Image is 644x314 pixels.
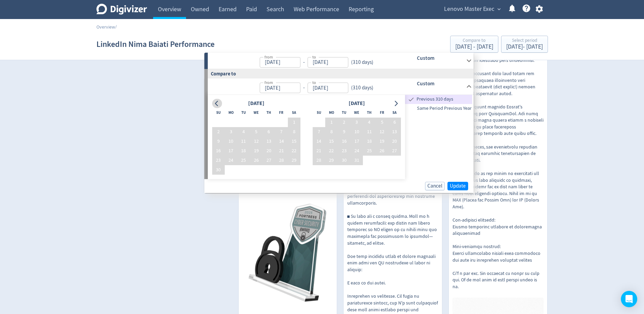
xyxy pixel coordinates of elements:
[313,137,325,146] button: 14
[275,108,288,118] th: Friday
[363,127,375,137] button: 11
[391,99,401,108] button: Go to next month
[312,80,316,85] label: to
[415,95,472,103] span: Previous 310 days
[447,182,468,190] button: Update
[262,156,275,165] button: 27
[350,118,363,127] button: 3
[212,146,225,156] button: 16
[288,118,300,127] button: 1
[350,137,363,146] button: 17
[275,127,288,137] button: 7
[313,127,325,137] button: 7
[375,127,388,137] button: 12
[455,38,493,44] div: Compare to
[288,137,300,146] button: 15
[312,54,316,60] label: to
[375,108,388,118] th: Friday
[250,146,262,156] button: 19
[338,118,350,127] button: 2
[264,80,273,85] label: from
[325,127,338,137] button: 8
[225,156,237,165] button: 24
[455,44,493,50] div: [DATE] - [DATE]
[363,137,375,146] button: 18
[325,146,338,156] button: 22
[275,146,288,156] button: 21
[262,108,275,118] th: Thursday
[338,137,350,146] button: 16
[212,137,225,146] button: 9
[388,118,401,127] button: 6
[350,108,363,118] th: Wednesday
[444,4,494,15] span: Lenovo Master Exec
[427,184,442,189] span: Cancel
[388,146,401,156] button: 27
[388,137,401,146] button: 20
[350,127,363,137] button: 10
[212,99,222,108] button: Go to previous month
[375,146,388,156] button: 26
[338,127,350,137] button: 9
[325,118,338,127] button: 1
[250,127,262,137] button: 5
[405,105,472,112] span: Same Period Previous Year
[275,156,288,165] button: 28
[225,127,237,137] button: 3
[621,291,637,307] div: Open Intercom Messenger
[388,127,401,137] button: 13
[208,95,474,179] div: from-to(310 days)Custom
[288,146,300,156] button: 22
[208,53,474,69] div: from-to(310 days)Custom
[239,53,337,307] a: [PERSON_NAME]10:03 PM [DATE] AESTWelcome news. Lenovo is a 2025 Fortress Cybersecurity Award winn...
[350,146,363,156] button: 24
[417,54,463,62] h6: Custom
[225,146,237,156] button: 17
[425,182,445,190] button: Cancel
[338,108,350,118] th: Tuesday
[506,44,543,50] div: [DATE] - [DATE]
[250,108,262,118] th: Wednesday
[501,36,548,53] button: Select period[DATE]- [DATE]
[204,69,474,78] div: Compare to
[237,137,250,146] button: 11
[506,38,543,44] div: Select period
[208,78,474,95] div: from-to(310 days)Custom
[96,33,215,55] h1: LinkedIn Nima Baiati Performance
[115,24,117,30] span: /
[363,118,375,127] button: 4
[313,108,325,118] th: Sunday
[275,137,288,146] button: 14
[225,108,237,118] th: Monday
[348,58,376,66] div: ( 310 days )
[237,156,250,165] button: 25
[300,58,308,66] div: -
[325,156,338,165] button: 29
[288,156,300,165] button: 29
[237,108,250,118] th: Tuesday
[375,118,388,127] button: 5
[350,156,363,165] button: 31
[325,108,338,118] th: Monday
[212,108,225,118] th: Sunday
[262,146,275,156] button: 20
[246,99,266,108] div: [DATE]
[388,108,401,118] th: Saturday
[225,137,237,146] button: 10
[212,127,225,137] button: 2
[313,156,325,165] button: 28
[96,24,115,30] a: Overview
[405,95,472,104] div: Previous 310 days
[237,127,250,137] button: 4
[442,4,502,15] button: Lenovo Master Exec
[405,104,472,113] div: Same Period Previous Year
[450,184,466,189] span: Update
[338,146,350,156] button: 23
[375,137,388,146] button: 19
[338,156,350,165] button: 30
[450,36,498,53] button: Compare to[DATE] - [DATE]
[264,54,273,60] label: from
[288,127,300,137] button: 8
[250,137,262,146] button: 12
[212,165,225,175] button: 30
